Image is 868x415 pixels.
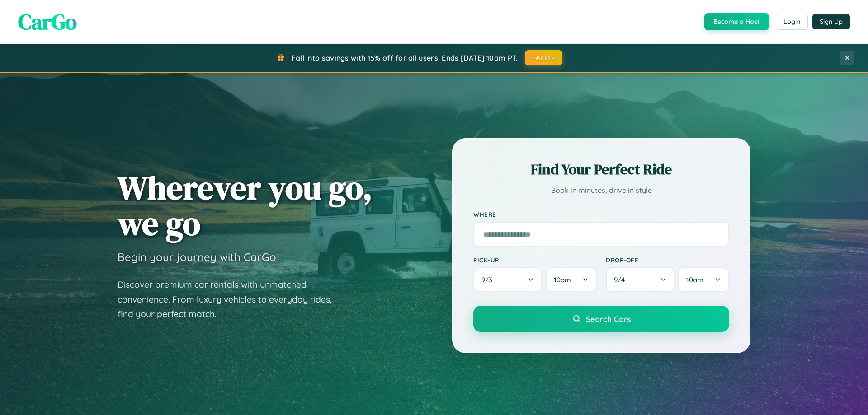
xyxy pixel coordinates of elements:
[606,256,729,264] label: Drop-off
[614,275,629,284] span: 9 / 4
[118,250,276,264] h3: Begin your journey with CarGo
[473,210,729,218] label: Where
[481,275,497,284] span: 9 / 3
[473,267,542,292] button: 9/3
[686,275,703,284] span: 10am
[678,267,729,292] button: 10am
[473,159,729,179] h2: Find Your Perfect Ride
[704,13,769,30] button: Become a Host
[546,267,597,292] button: 10am
[606,267,675,292] button: 9/4
[118,170,373,241] h1: Wherever you go, we go
[473,184,729,197] p: Book in minutes, drive in style
[776,14,808,30] button: Login
[292,53,518,62] span: Fall into savings with 15% off for all users! Ends [DATE] 10am PT.
[554,275,571,284] span: 10am
[118,277,344,322] p: Discover premium car rentals with unmatched convenience. From luxury vehicles to everyday rides, ...
[812,14,850,29] button: Sign Up
[473,256,597,264] label: Pick-up
[586,314,631,324] span: Search Cars
[18,7,77,37] span: CarGo
[473,306,729,332] button: Search Cars
[525,50,563,65] button: FALL15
